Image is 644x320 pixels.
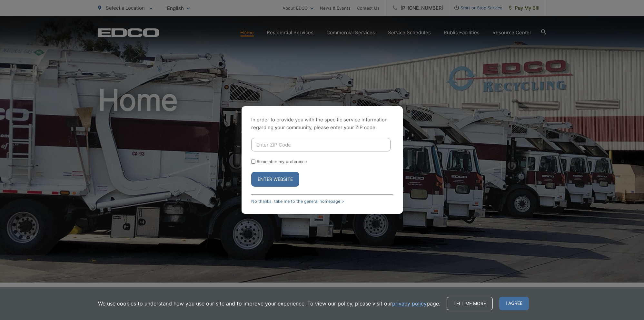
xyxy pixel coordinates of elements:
p: We use cookies to understand how you use our site and to improve your experience. To view our pol... [98,300,440,307]
a: Tell me more [447,297,493,310]
span: I agree [499,297,529,310]
a: No thanks, take me to the general homepage > [251,199,344,204]
p: In order to provide you with the specific service information regarding your community, please en... [251,116,393,131]
label: Remember my preference [257,159,307,164]
button: Enter Website [251,172,299,187]
a: privacy policy [392,300,427,307]
input: Enter ZIP Code [251,138,391,151]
